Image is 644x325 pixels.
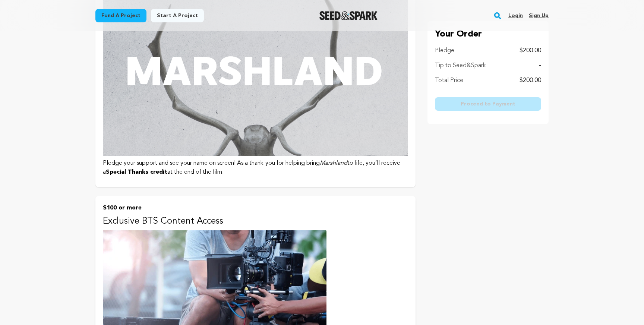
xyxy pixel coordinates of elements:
[435,46,454,55] p: Pledge
[320,160,347,166] em: Marshland
[95,9,146,22] a: Fund a project
[319,11,378,20] img: Seed&Spark Logo Dark Mode
[520,76,541,85] p: $200.00
[106,169,167,175] strong: Special Thanks credit
[435,97,541,111] button: Proceed to Payment
[103,215,408,227] p: Exclusive BTS Content Access
[508,10,523,22] a: Login
[319,11,378,20] a: Seed&Spark Homepage
[461,100,515,108] span: Proceed to Payment
[435,61,486,70] p: Tip to Seed&Spark
[435,76,463,85] p: Total Price
[520,46,541,55] p: $200.00
[529,10,549,22] a: Sign up
[103,203,408,212] p: $100 or more
[151,9,204,22] a: Start a project
[103,159,408,177] p: Pledge your support and see your name on screen! As a thank-you for helping bring to life, you’ll...
[435,28,541,40] p: Your Order
[539,61,541,70] p: -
